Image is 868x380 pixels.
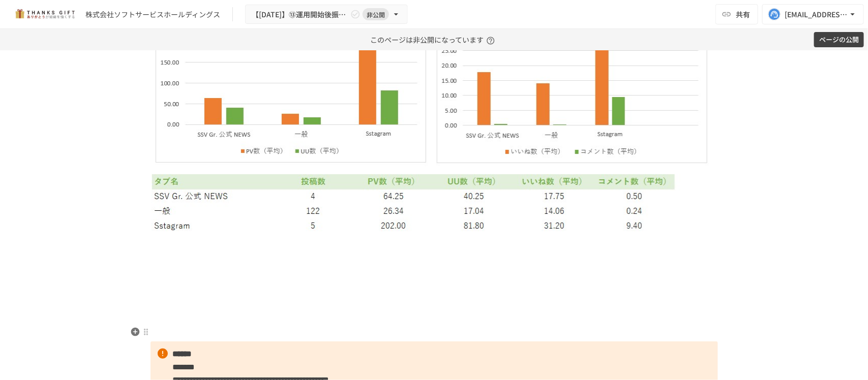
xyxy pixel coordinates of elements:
[85,9,220,20] div: 株式会社ソフトサービスホールディングス
[245,5,408,24] button: 【[DATE]】⑬運用開始後振り返りMTG非公開
[370,29,498,50] p: このページは非公開になっています
[736,9,750,20] span: 共有
[785,8,848,21] div: [EMAIL_ADDRESS][DOMAIN_NAME]
[363,9,389,20] span: 非公開
[814,32,864,48] button: ページの公開
[762,4,864,24] button: [EMAIL_ADDRESS][DOMAIN_NAME]
[715,4,758,24] button: 共有
[12,6,77,22] img: mMP1OxWUAhQbsRWCurg7vIHe5HqDpP7qZo7fRoNLXQh
[252,8,348,21] span: 【[DATE]】⑬運用開始後振り返りMTG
